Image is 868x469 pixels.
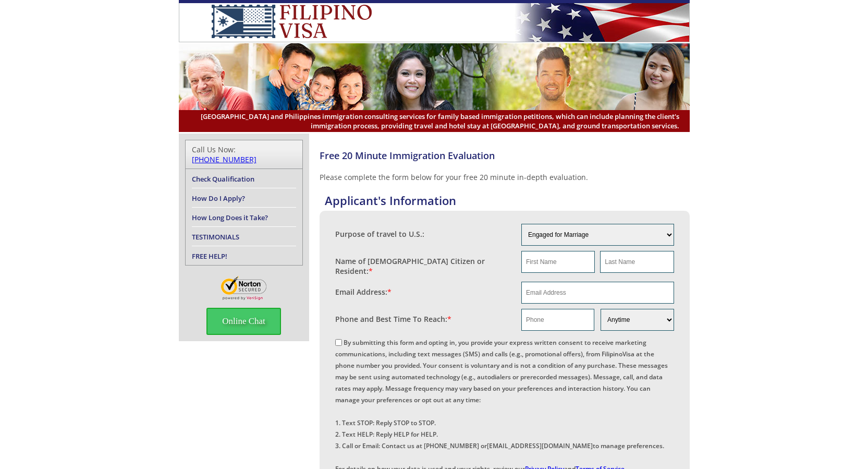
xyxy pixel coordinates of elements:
label: Name of [DEMOGRAPHIC_DATA] Citizen or Resident: [335,256,511,276]
a: How Long Does it Take? [192,213,268,222]
p: Please complete the form below for your free 20 minute in-depth evaluation. [320,172,690,182]
div: Call Us Now: [192,145,296,164]
a: TESTIMONIALS [192,232,239,242]
input: Phone [521,309,594,331]
select: Phone and Best Reach Time are required. [601,309,674,331]
a: How Do I Apply? [192,194,245,203]
label: Phone and Best Time To Reach: [335,314,451,324]
input: First Name [521,251,595,273]
input: Last Name [600,251,674,273]
span: Online Chat [206,308,281,335]
h4: Free 20 Minute Immigration Evaluation [320,149,690,162]
label: Email Address: [335,287,392,297]
a: Check Qualification [192,174,254,184]
h4: Applicant's Information [325,193,690,208]
input: Email Address [521,282,674,304]
a: [PHONE_NUMBER] [192,154,256,164]
a: FREE HELP! [192,251,227,261]
label: Purpose of travel to U.S.: [335,229,424,239]
span: [GEOGRAPHIC_DATA] and Philippines immigration consulting services for family based immigration pe... [189,112,679,130]
input: By submitting this form and opting in, you provide your express written consent to receive market... [335,339,342,346]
